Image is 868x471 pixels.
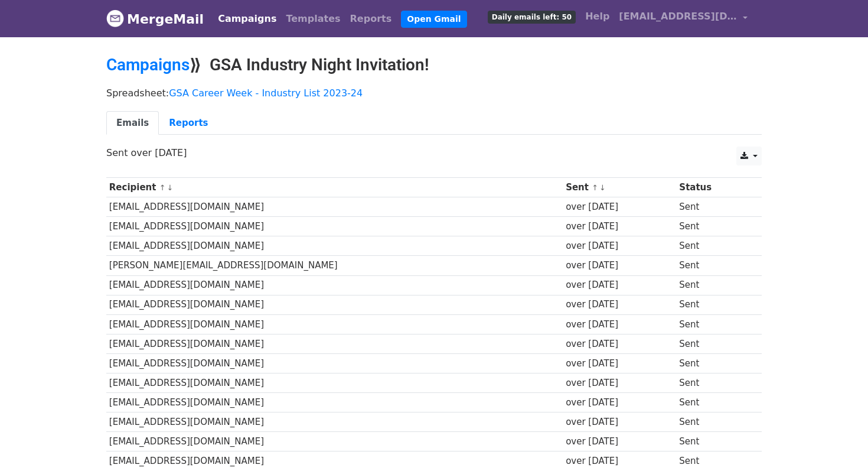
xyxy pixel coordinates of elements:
[566,454,674,468] div: over [DATE]
[563,178,676,197] th: Sent
[566,200,674,214] div: over [DATE]
[106,295,563,314] td: [EMAIL_ADDRESS][DOMAIN_NAME]
[106,373,563,393] td: [EMAIL_ADDRESS][DOMAIN_NAME]
[106,412,563,432] td: [EMAIL_ADDRESS][DOMAIN_NAME]
[677,353,751,373] td: Sent
[677,197,751,217] td: Sent
[566,298,674,311] div: over [DATE]
[566,318,674,332] div: over [DATE]
[677,432,751,451] td: Sent
[677,373,751,393] td: Sent
[566,415,674,429] div: over [DATE]
[159,111,218,135] a: Reports
[169,87,363,99] a: GSA Career Week - Industry List 2023-24
[677,393,751,412] td: Sent
[677,412,751,432] td: Sent
[106,87,762,99] p: Spreadsheet:
[106,7,204,31] a: MergeMail
[106,334,563,353] td: [EMAIL_ADDRESS][DOMAIN_NAME]
[106,147,762,159] p: Sent over [DATE]
[592,183,598,192] a: ↑
[677,334,751,353] td: Sent
[619,9,737,24] span: [EMAIL_ADDRESS][DOMAIN_NAME]
[106,111,159,135] a: Emails
[566,337,674,351] div: over [DATE]
[566,259,674,272] div: over [DATE]
[566,278,674,292] div: over [DATE]
[488,11,576,24] span: Daily emails left: 50
[167,183,173,192] a: ↓
[281,7,345,31] a: Templates
[159,183,166,192] a: ↑
[677,451,751,471] td: Sent
[677,217,751,236] td: Sent
[106,275,563,295] td: [EMAIL_ADDRESS][DOMAIN_NAME]
[566,396,674,410] div: over [DATE]
[106,55,762,75] h2: ⟫ GSA Industry Night Invitation!
[677,295,751,314] td: Sent
[566,220,674,233] div: over [DATE]
[599,183,606,192] a: ↓
[106,314,563,334] td: [EMAIL_ADDRESS][DOMAIN_NAME]
[580,5,614,28] a: Help
[566,376,674,390] div: over [DATE]
[401,11,466,28] a: Open Gmail
[106,393,563,412] td: [EMAIL_ADDRESS][DOMAIN_NAME]
[614,5,752,33] a: [EMAIL_ADDRESS][DOMAIN_NAME]
[566,239,674,253] div: over [DATE]
[677,275,751,295] td: Sent
[106,9,124,27] img: MergeMail logo
[106,197,563,217] td: [EMAIL_ADDRESS][DOMAIN_NAME]
[106,256,563,275] td: [PERSON_NAME][EMAIL_ADDRESS][DOMAIN_NAME]
[566,435,674,449] div: over [DATE]
[677,314,751,334] td: Sent
[106,353,563,373] td: [EMAIL_ADDRESS][DOMAIN_NAME]
[106,217,563,236] td: [EMAIL_ADDRESS][DOMAIN_NAME]
[677,178,751,197] th: Status
[106,236,563,256] td: [EMAIL_ADDRESS][DOMAIN_NAME]
[106,451,563,471] td: [EMAIL_ADDRESS][DOMAIN_NAME]
[483,5,580,28] a: Daily emails left: 50
[106,178,563,197] th: Recipient
[213,7,281,31] a: Campaigns
[345,7,397,31] a: Reports
[106,55,190,74] a: Campaigns
[106,432,563,451] td: [EMAIL_ADDRESS][DOMAIN_NAME]
[677,236,751,256] td: Sent
[566,357,674,371] div: over [DATE]
[677,256,751,275] td: Sent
